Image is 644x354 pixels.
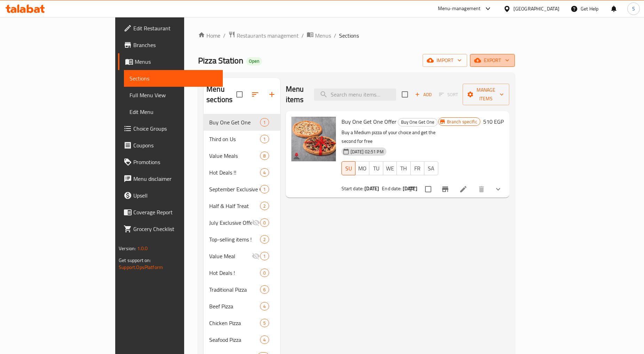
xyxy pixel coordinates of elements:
span: Value Meal [209,252,252,260]
span: Seafood Pizza [209,336,260,344]
a: Branches [118,37,223,53]
span: SA [427,163,435,174]
li: / [334,31,336,40]
span: Top-selling items ! [209,235,260,244]
span: Sections [339,31,359,40]
button: SA [424,161,438,175]
div: Traditional Pizza6 [204,281,280,298]
button: import [423,54,467,67]
button: Add [412,89,434,100]
span: Chicken Pizza [209,319,260,327]
span: Third on Us [209,135,260,143]
li: / [301,31,304,40]
span: import [428,56,462,65]
span: 1 [260,136,268,143]
div: Buy One Get One1 [204,114,280,131]
span: Coverage Report [133,208,217,216]
span: Open [246,58,262,64]
div: items [260,319,269,327]
div: Hot Deals !0 [204,264,280,281]
h6: 510 EGP [483,117,504,126]
button: TU [369,161,383,175]
div: Beef Pizza4 [204,298,280,315]
div: items [260,269,269,277]
span: Value Meals [209,152,260,160]
span: Select to update [421,182,435,197]
div: Open [246,57,262,66]
span: MO [358,163,367,174]
a: Menu disclaimer [118,170,223,187]
span: Promotions [133,158,217,166]
div: September Exclusive Offers [209,185,260,193]
span: 4 [260,303,268,310]
span: Menu disclaimer [133,175,217,183]
div: [GEOGRAPHIC_DATA] [513,5,559,13]
b: [DATE] [364,184,379,193]
span: Version: [119,244,136,253]
span: 1 [260,253,268,260]
a: Edit Menu [124,103,223,120]
span: 1.0.0 [137,244,148,253]
span: Buy One Get One [398,118,437,126]
div: July Exclusive Offers0 [204,214,280,231]
a: Coupons [118,137,223,154]
a: Coverage Report [118,204,223,221]
div: Beef Pizza [209,302,260,310]
div: Hot Deals ! [209,269,260,277]
a: Menus [118,53,223,70]
span: Branches [133,41,217,49]
div: Buy One Get One [209,118,260,126]
span: Select section first [434,89,463,100]
span: 2 [260,236,268,243]
div: Value Meal1 [204,248,280,264]
nav: breadcrumb [198,31,515,40]
span: FR [414,163,422,174]
div: items [260,185,269,193]
span: Grocery Checklist [133,225,217,233]
span: 1 [260,119,268,126]
button: delete [473,181,490,198]
div: September Exclusive Offers1 [204,181,280,198]
span: SU [345,163,353,174]
span: Edit Restaurant [133,24,217,32]
span: 6 [260,286,268,293]
span: Start date: [341,184,364,193]
a: Promotions [118,154,223,170]
span: Traditional Pizza [209,285,260,294]
span: Select all sections [232,87,247,102]
div: Hot Deals !!4 [204,164,280,181]
span: 4 [260,169,268,176]
span: Full Menu View [129,91,217,99]
div: Top-selling items !2 [204,231,280,248]
span: Coupons [133,141,217,149]
div: July Exclusive Offers [209,218,252,227]
div: items [260,302,269,310]
span: End date: [382,184,401,193]
span: TH [400,163,408,174]
span: Add item [412,89,434,100]
span: Half & Half Treat [209,202,260,210]
button: export [470,54,515,67]
a: Full Menu View [124,87,223,103]
div: Hot Deals !! [209,168,260,177]
span: Menus [135,57,217,66]
span: Restaurants management [237,31,299,40]
div: items [260,168,269,177]
button: Branch-specific-item [437,181,454,198]
div: items [260,218,269,227]
button: FR [410,161,425,175]
a: Grocery Checklist [118,221,223,237]
span: Manage items [468,86,504,103]
div: items [260,152,269,160]
a: Restaurants management [228,31,299,40]
span: Sort sections [247,86,264,103]
div: items [260,336,269,344]
p: Buy a Medium pizza of your choice and get the second for free [341,128,438,146]
span: WE [386,163,394,174]
div: Chicken Pizza5 [204,315,280,331]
